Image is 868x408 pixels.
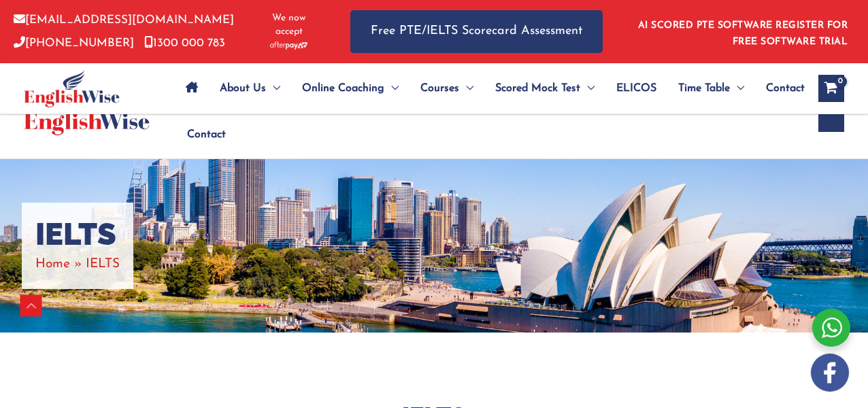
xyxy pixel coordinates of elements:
[605,65,667,112] a: ELICOS
[14,14,234,26] a: [EMAIL_ADDRESS][DOMAIN_NAME]
[638,20,848,47] a: AI SCORED PTE SOFTWARE REGISTER FOR FREE SOFTWARE TRIAL
[14,37,134,49] a: [PHONE_NUMBER]
[144,37,225,49] a: 1300 000 783
[176,111,226,158] a: Contact
[35,258,70,271] a: Home
[220,65,266,112] span: About Us
[24,70,120,107] img: cropped-ew-logo
[678,65,730,112] span: Time Table
[811,354,849,392] img: white-facebook.png
[459,65,473,112] span: Menu Toggle
[187,111,226,158] span: Contact
[755,65,805,112] a: Contact
[818,75,844,102] a: View Shopping Cart, empty
[350,10,603,53] a: Free PTE/IELTS Scorecard Assessment
[420,65,459,112] span: Courses
[630,10,854,54] aside: Header Widget 1
[209,65,291,112] a: About UsMenu Toggle
[291,65,410,112] a: Online CoachingMenu Toggle
[667,65,755,112] a: Time TableMenu Toggle
[266,65,280,112] span: Menu Toggle
[175,65,805,112] nav: Site Navigation: Main Menu
[484,65,605,112] a: Scored Mock TestMenu Toggle
[270,41,307,49] img: Afterpay-Logo
[384,65,399,112] span: Menu Toggle
[580,65,595,112] span: Menu Toggle
[302,65,384,112] span: Online Coaching
[86,258,120,271] span: IELTS
[730,65,744,112] span: Menu Toggle
[261,12,316,39] span: We now accept
[410,65,484,112] a: CoursesMenu Toggle
[766,65,805,112] span: Contact
[35,216,120,253] h1: IELTS
[495,65,580,112] span: Scored Mock Test
[616,65,656,112] span: ELICOS
[35,253,120,275] nav: Breadcrumbs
